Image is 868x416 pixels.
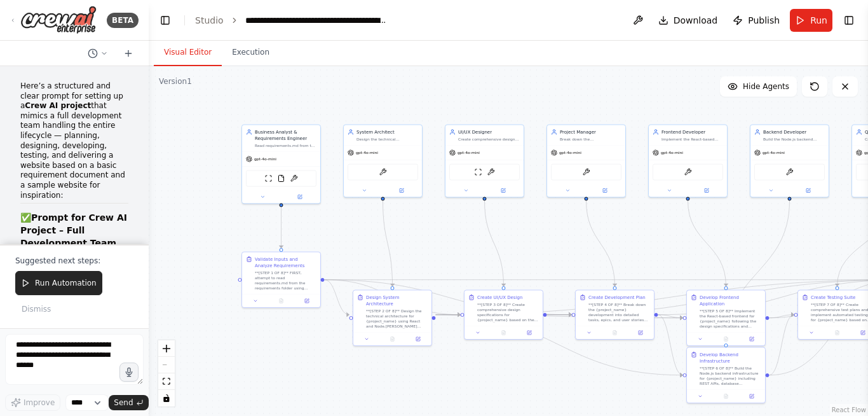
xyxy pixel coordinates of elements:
img: FileWriterTool [487,169,495,176]
button: No output available [268,297,294,305]
button: Open in side panel [741,392,763,400]
div: **[STEP 5 OF 8]** Implement the React-based frontend for {project_name} following the design spec... [700,309,761,329]
div: Create comprehensive design specifications for {project_name} including wireframes, mockups, and ... [458,137,520,142]
g: Edge from c99f6c0d-3430-4e49-bd38-ae0f01fea409 to 8117bc6a-0554-4e94-a591-b9cc3e68d2ba [583,201,618,287]
div: Business Analyst & Requirements Engineer [255,129,316,142]
strong: Crew AI project [25,101,91,110]
div: BETA [107,13,139,28]
button: No output available [712,392,739,400]
div: Backend DeveloperBuild the Node.js backend infrastructure for {project_name} including APIs, data... [750,125,829,198]
div: System Architect [356,129,418,135]
div: **[STEP 4 OF 8]** Break down the {project_name} development into detailed tasks, epics, and user ... [588,302,650,322]
button: Click to speak your automation idea [119,363,139,382]
h3: ✅ [20,211,128,262]
g: Edge from 957a6975-2215-4309-9ccc-63cffc3db4bd to d7e216a1-d7af-479e-b39e-a3363893f9d4 [770,312,794,378]
div: Project Manager [560,129,621,135]
div: System ArchitectDesign the technical architecture for {project_name} using React and Node.[PERSON... [343,125,423,198]
div: Business Analyst & Requirements EngineerRead requirements.md from the requirements folder, analyz... [241,125,321,204]
a: React Flow attribution [832,406,866,413]
button: toggle interactivity [158,390,175,406]
div: Develop Frontend Application [700,295,761,307]
div: Validate Inputs and Analyze Requirements [255,256,316,269]
img: FileWriterTool [583,169,590,176]
button: Open in side panel [790,187,827,195]
span: Improve [24,398,55,408]
span: gpt-4o-mini [763,150,785,155]
button: Open in side panel [296,297,318,305]
g: Edge from 2e7e95ab-f140-46c9-b24f-e29258918cd6 to 8117bc6a-0554-4e94-a591-b9cc3e68d2ba [325,277,572,318]
img: FileWriterTool [684,169,692,176]
div: Design System Architecture [366,295,428,307]
button: Execution [222,39,280,66]
div: Create UI/UX Design**[STEP 3 OF 8]** Create comprehensive design specifications for {project_name... [464,290,543,340]
g: Edge from 45fe3aaf-1203-4060-9625-7348e259c5db to e8aaac33-73de-47c5-a31f-c4c696f70f9b [436,312,461,318]
button: Open in side panel [485,187,522,195]
button: Start a new chat [118,46,139,61]
span: Send [114,398,133,408]
a: Studio [195,15,224,25]
div: Implement the React-based frontend for {project_name} following the design specifications and arc... [661,137,723,142]
div: Create UI/UX Design [477,295,522,301]
p: Suggested next steps: [15,256,133,266]
button: Open in side panel [630,329,651,336]
div: Create Development Plan**[STEP 4 OF 8]** Break down the {project_name} development into detailed ... [575,290,654,340]
div: Read requirements.md from the requirements folder, analyze sample websites, and create comprehens... [255,143,316,148]
div: Break down the {project_name} development into detailed tasks, epics, and user stories with prope... [560,137,621,142]
span: Hide Agents [743,81,789,92]
div: Create Development Plan [588,295,646,301]
g: Edge from 2f9a083a-6e83-42c7-9c20-091b7d6fd127 to 957a6975-2215-4309-9ccc-63cffc3db4bd [723,201,793,344]
button: Visual Editor [154,39,222,66]
button: Hide Agents [720,76,797,97]
g: Edge from e8aaac33-73de-47c5-a31f-c4c696f70f9b to 468ec386-d6c4-4cc2-9cd3-df0a5203a47b [547,312,683,321]
span: Dismiss [22,304,51,314]
div: **[STEP 3 OF 8]** Create comprehensive design specifications for {project_name} based on the samp... [477,302,539,322]
img: FileWriterTool [290,175,298,183]
button: Open in side panel [384,187,420,195]
div: Project ManagerBreak down the {project_name} development into detailed tasks, epics, and user sto... [546,125,626,198]
span: Publish [748,14,780,27]
button: Open in side panel [519,329,540,336]
button: Open in side panel [741,335,763,343]
div: Validate Inputs and Analyze Requirements**[STEP 1 OF 8]** FIRST, attempt to read requirements.md ... [241,252,321,309]
button: Run [790,9,832,32]
img: ScrapeWebsiteTool [475,169,482,176]
img: FileReadTool [278,175,285,183]
strong: Prompt for Crew AI Project – Full Development Team for Website Creation [20,212,127,261]
div: **[STEP 2 OF 8]** Design the technical architecture for {project_name} using React and Node.[PERS... [366,309,428,329]
span: gpt-4o-mini [254,156,276,162]
button: fit view [158,373,175,390]
button: Hide left sidebar [156,11,174,29]
img: FileWriterTool [786,169,794,176]
button: Open in side panel [407,335,429,343]
g: Edge from 8117bc6a-0554-4e94-a591-b9cc3e68d2ba to 957a6975-2215-4309-9ccc-63cffc3db4bd [658,312,683,378]
div: React Flow controls [158,340,175,406]
button: Improve [5,394,60,411]
button: Switch to previous chat [83,46,113,61]
button: No output available [824,329,850,336]
button: Publish [728,9,785,32]
div: Backend Developer [763,129,825,135]
button: Open in side panel [587,187,623,195]
g: Edge from 4f8d0b64-56b7-4cac-baf7-7d62dd7e0a83 to 45fe3aaf-1203-4060-9625-7348e259c5db [380,201,396,287]
button: Open in side panel [689,187,725,195]
g: Edge from 45fe3aaf-1203-4060-9625-7348e259c5db to 957a6975-2215-4309-9ccc-63cffc3db4bd [436,312,683,378]
g: Edge from 2e7e95ab-f140-46c9-b24f-e29258918cd6 to e8aaac33-73de-47c5-a31f-c4c696f70f9b [325,277,461,318]
g: Edge from d643384b-9202-4288-8247-9d757d41a1e1 to 2e7e95ab-f140-46c9-b24f-e29258918cd6 [278,207,285,249]
span: Download [674,14,718,27]
span: gpt-4o-mini [356,150,378,155]
button: Download [653,9,723,32]
span: Run [810,14,827,27]
div: Version 1 [159,76,192,87]
span: gpt-4o-mini [458,150,480,155]
span: Run Automation [35,278,97,288]
p: Here’s a structured and clear prompt for setting up a that mimics a full development team handlin... [20,81,128,200]
div: Develop Backend Infrastructure**[STEP 6 OF 8]** Build the Node.js backend infrastructure for {pro... [686,347,766,404]
div: Design System Architecture**[STEP 2 OF 8]** Design the technical architecture for {project_name} ... [353,290,432,347]
nav: breadcrumb [195,14,388,27]
button: Dismiss [15,300,57,318]
img: Logo [20,6,97,34]
div: UI/UX DesignerCreate comprehensive design specifications for {project_name} including wireframes,... [445,125,524,198]
div: Design the technical architecture for {project_name} using React and Node.[PERSON_NAME], defining... [356,137,418,142]
div: Create Testing Suite [811,295,855,301]
div: Develop Frontend Application**[STEP 5 OF 8]** Implement the React-based frontend for {project_nam... [686,290,766,347]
